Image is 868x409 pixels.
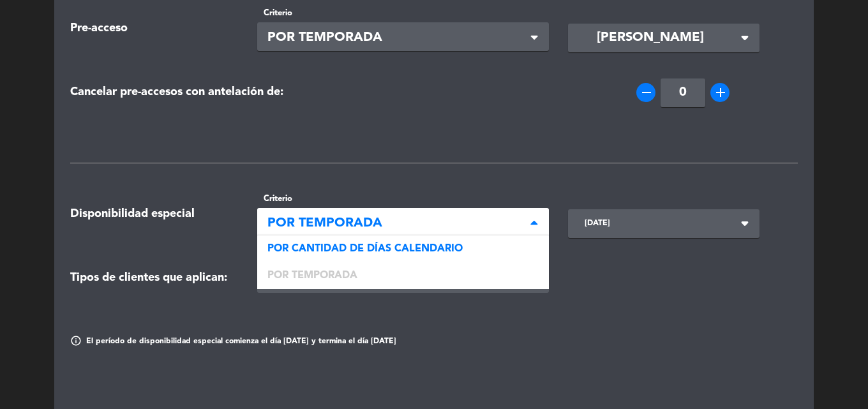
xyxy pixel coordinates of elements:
[636,83,655,102] button: remove
[710,83,730,102] button: add
[61,83,558,101] div: Cancelar pre-accesos con antelación de:
[733,212,756,235] i: arrow_drop_down
[267,244,463,254] span: POR CANTIDAD DE DÍAS CALENDARIO
[713,85,728,100] i: add
[61,205,248,223] div: Disponibilidad especial
[61,19,248,38] div: Pre-acceso
[639,85,654,100] i: remove
[267,27,529,48] span: POR TEMPORADA
[267,271,357,281] span: POR TEMPORADA
[257,192,550,205] label: Criterio
[733,26,756,49] i: arrow_drop_down
[70,335,82,346] span: info
[86,336,396,348] span: El período de disponibilidad especial comienza el día [DATE] y termina el día [DATE]
[257,6,550,20] label: Criterio
[597,27,704,48] span: [PERSON_NAME]
[61,269,248,287] div: Tipos de clientes que aplican:
[267,213,529,234] span: POR TEMPORADA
